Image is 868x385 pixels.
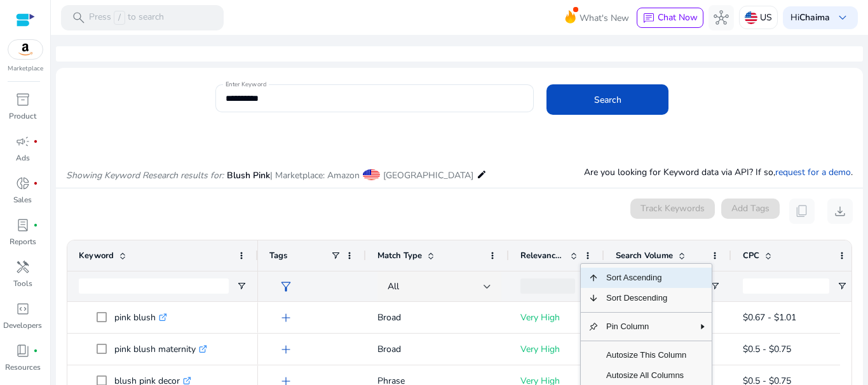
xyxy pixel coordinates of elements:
[743,311,796,323] span: $0.67 - $1.01
[383,169,473,181] span: [GEOGRAPHIC_DATA]
[114,336,207,362] p: pink blush maternity
[71,10,86,25] span: search
[658,11,698,23] span: Chat Now
[799,11,830,23] b: Chaima
[580,7,629,29] span: What's New
[827,199,853,224] button: download
[710,281,720,291] button: Open Filter Menu
[743,250,759,261] span: CPC
[520,336,593,362] p: Very High
[13,278,32,289] p: Tools
[743,278,829,294] input: CPC Filter Input
[835,10,850,25] span: keyboard_arrow_down
[599,268,694,288] span: Sort Ascending
[79,250,114,261] span: Keyword
[227,169,270,181] span: Blush Pink
[377,304,498,330] p: Broad
[10,236,36,247] p: Reports
[584,166,853,179] p: Are you looking for Keyword data via API? If so, .
[8,64,43,74] p: Marketplace
[775,166,851,178] a: request for a demo
[33,223,38,228] span: fiber_manual_record
[616,250,673,261] span: Search Volume
[599,345,694,365] span: Autosize This Column
[477,167,487,182] mat-icon: edit
[15,301,31,316] span: code_blocks
[709,5,734,30] button: hub
[790,13,830,22] p: Hi
[760,6,772,29] p: US
[745,11,757,24] img: us.svg
[15,259,31,275] span: handyman
[599,316,694,337] span: Pin Column
[837,281,847,291] button: Open Filter Menu
[278,279,294,294] span: filter_alt
[9,110,36,122] p: Product
[599,288,694,308] span: Sort Descending
[66,169,224,181] i: Showing Keyword Research results for:
[269,250,287,261] span: Tags
[15,92,31,107] span: inventory_2
[15,343,31,358] span: book_4
[594,93,621,107] span: Search
[714,10,729,25] span: hub
[226,80,266,89] mat-label: Enter Keyword
[15,176,31,191] span: donut_small
[520,304,593,330] p: Very High
[33,348,38,353] span: fiber_manual_record
[278,342,294,357] span: add
[114,11,125,25] span: /
[33,139,38,144] span: fiber_manual_record
[3,320,42,331] p: Developers
[114,304,167,330] p: pink blush
[15,218,31,233] span: lab_profile
[89,11,164,25] p: Press to search
[743,343,791,355] span: $0.5 - $0.75
[520,250,565,261] span: Relevance Score
[832,204,848,219] span: download
[5,362,41,373] p: Resources
[377,250,422,261] span: Match Type
[8,40,43,59] img: amazon.svg
[388,280,399,292] span: All
[546,84,668,115] button: Search
[642,12,655,25] span: chat
[79,278,229,294] input: Keyword Filter Input
[15,134,31,149] span: campaign
[270,169,360,181] span: | Marketplace: Amazon
[278,310,294,325] span: add
[13,194,32,206] p: Sales
[33,181,38,186] span: fiber_manual_record
[637,8,703,28] button: chatChat Now
[377,336,498,362] p: Broad
[236,281,247,291] button: Open Filter Menu
[16,152,30,164] p: Ads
